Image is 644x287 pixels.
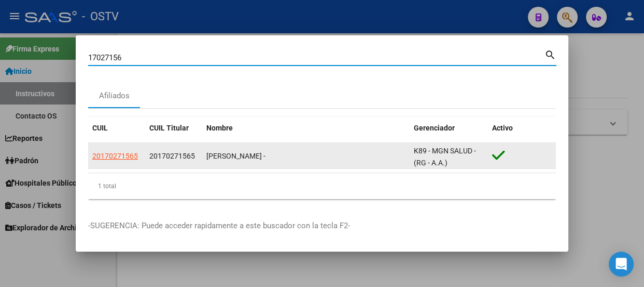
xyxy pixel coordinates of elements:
[88,117,145,139] datatable-header-cell: CUIL
[414,147,476,167] span: K89 - MGN SALUD - (RG - A.A.)
[414,124,455,132] span: Gerenciador
[88,173,556,199] div: 1 total
[410,117,488,139] datatable-header-cell: Gerenciador
[145,117,202,139] datatable-header-cell: CUIL Titular
[92,152,138,160] span: 20170271565
[202,117,410,139] datatable-header-cell: Nombre
[88,220,556,232] p: -SUGERENCIA: Puede acceder rapidamente a este buscador con la tecla F2-
[544,48,556,60] mat-icon: search
[492,124,513,132] span: Activo
[609,252,634,277] div: Open Intercom Messenger
[92,124,108,132] span: CUIL
[206,150,405,162] div: [PERSON_NAME] -
[99,90,130,102] div: Afiliados
[149,152,195,160] span: 20170271565
[488,117,556,139] datatable-header-cell: Activo
[206,124,233,132] span: Nombre
[149,124,189,132] span: CUIL Titular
